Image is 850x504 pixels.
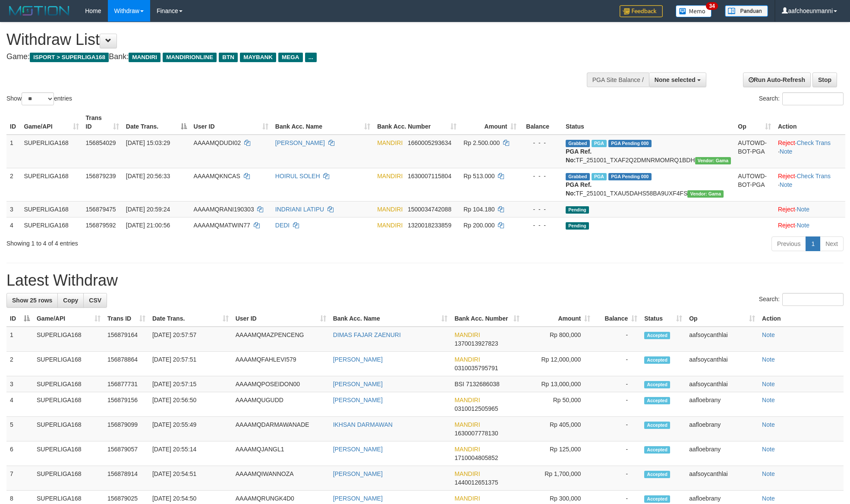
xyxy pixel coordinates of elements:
span: MANDIRIONLINE [163,53,217,62]
a: Next [820,236,844,251]
span: Copy 7132686038 to clipboard [466,381,500,387]
span: Copy 1500034742088 to clipboard [408,206,451,213]
td: 3 [6,201,20,217]
label: Search: [759,92,844,105]
th: User ID: activate to sort column ascending [190,110,272,135]
span: AAAAMQKNCAS [194,173,240,180]
td: 7 [6,466,33,491]
a: Note [796,222,809,229]
span: MANDIRI [377,139,403,146]
td: 2 [6,352,33,376]
span: Rp 200.000 [463,222,494,229]
td: SUPERLIGA168 [20,201,82,217]
td: aafsoycanthlai [686,376,759,392]
span: Accepted [644,471,670,478]
span: [DATE] 15:03:29 [126,139,170,146]
a: IKHSAN DARMAWAN [333,421,393,428]
td: 6 [6,441,33,466]
span: Vendor URL: https://trx31.1velocity.biz [687,190,724,198]
span: Show 25 rows [12,297,52,304]
td: - [594,441,641,466]
span: Pending [566,222,589,230]
span: Rp 104.180 [463,206,494,213]
a: DIMAS FAJAR ZAENURI [333,331,401,338]
td: [DATE] 20:55:49 [149,417,232,441]
td: · [774,201,845,217]
th: Bank Acc. Number: activate to sort column ascending [374,110,460,135]
th: Amount: activate to sort column ascending [523,311,594,327]
td: SUPERLIGA168 [33,327,104,352]
td: SUPERLIGA168 [33,392,104,417]
th: Game/API: activate to sort column ascending [20,110,82,135]
span: MANDIRI [454,356,480,363]
td: · · [774,168,845,201]
div: - - - [523,221,559,230]
span: MANDIRI [454,397,480,403]
td: AAAAMQDARMAWANADE [232,417,330,441]
a: [PERSON_NAME] [333,356,383,363]
td: 156877731 [104,376,149,392]
td: 156879156 [104,392,149,417]
span: Copy 0310035795791 to clipboard [454,365,498,372]
a: Note [762,495,775,502]
select: Showentries [22,92,54,105]
span: ... [305,53,317,62]
a: [PERSON_NAME] [333,495,383,502]
td: · · [774,135,845,168]
a: Show 25 rows [6,293,58,308]
span: 156879239 [86,173,116,180]
label: Show entries [6,92,72,105]
td: aafsoycanthlai [686,466,759,491]
td: AAAAMQUGUDD [232,392,330,417]
th: Balance [520,110,562,135]
a: DEDI [275,222,290,229]
span: MANDIRI [454,331,480,338]
td: - [594,392,641,417]
td: Rp 1,700,000 [523,466,594,491]
span: Copy 0310012505965 to clipboard [454,405,498,412]
a: Note [762,381,775,387]
span: Copy 1710004805852 to clipboard [454,454,498,461]
a: [PERSON_NAME] [333,397,383,403]
th: Bank Acc. Number: activate to sort column ascending [451,311,523,327]
td: SUPERLIGA168 [20,217,82,233]
td: - [594,327,641,352]
td: · [774,217,845,233]
th: Action [759,311,844,327]
th: Amount: activate to sort column ascending [460,110,520,135]
td: TF_251001_TXAU5DAHS58BA9UXF4FS [562,168,734,201]
span: AAAAMQMATWIN77 [194,222,250,229]
a: Note [780,148,793,155]
td: AAAAMQPOSEIDON00 [232,376,330,392]
input: Search: [782,293,844,306]
td: Rp 13,000,000 [523,376,594,392]
td: - [594,352,641,376]
div: - - - [523,139,559,147]
h1: Withdraw List [6,31,558,48]
h4: Game: Bank: [6,53,558,61]
a: Check Trans [796,139,831,146]
th: Action [774,110,845,135]
span: MANDIRI [377,222,403,229]
td: AAAAMQMAZPENCENG [232,327,330,352]
span: PGA Pending [608,140,652,147]
span: Grabbed [566,140,590,147]
td: aafloebrany [686,417,759,441]
a: Reject [778,139,795,146]
span: ISPORT > SUPERLIGA168 [30,53,109,62]
span: Accepted [644,397,670,404]
span: BTN [219,53,238,62]
td: aafsoycanthlai [686,327,759,352]
span: MANDIRI [377,206,403,213]
span: Marked by aafsoycanthlai [592,173,607,180]
th: Trans ID: activate to sort column ascending [82,110,123,135]
th: Bank Acc. Name: activate to sort column ascending [272,110,374,135]
a: Note [762,421,775,428]
td: 1 [6,327,33,352]
td: aafsoycanthlai [686,352,759,376]
a: Reject [778,173,795,180]
span: Marked by aafsoycanthlai [592,140,607,147]
a: Copy [57,293,84,308]
a: Run Auto-Refresh [743,72,811,87]
span: Rp 2.500.000 [463,139,500,146]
